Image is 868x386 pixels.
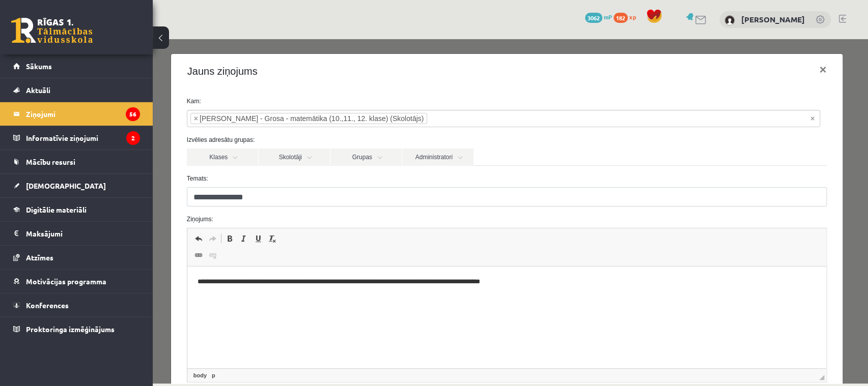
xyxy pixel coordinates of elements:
a: Konferences [13,293,140,317]
i: 56 [126,107,140,121]
h4: Jauns ziņojums [35,24,105,40]
a: Ziņojumi56 [13,102,140,126]
span: Mācību resursi [26,157,75,166]
a: Informatīvie ziņojumi2 [13,126,140,150]
span: [DEMOGRAPHIC_DATA] [26,181,106,190]
i: 2 [126,131,140,145]
a: [PERSON_NAME] [741,14,805,24]
a: Unlink [53,210,67,223]
a: 3062 mP [585,13,612,21]
span: Noņemt visus vienumus [658,74,662,84]
a: Atzīmes [13,246,140,269]
span: Konferences [26,301,69,310]
img: Ārons Roderts [724,15,735,25]
span: xp [629,13,636,21]
a: Underline (Ctrl+U) [98,193,113,206]
a: Remove Format [113,193,127,206]
span: mP [604,13,612,21]
legend: Informatīvie ziņojumi [26,126,140,150]
span: 3062 [585,13,602,23]
a: Sākums [13,54,140,78]
label: Temats: [26,135,682,144]
a: Redo (Ctrl+Y) [53,193,67,206]
span: Aktuāli [26,85,50,95]
legend: Maksājumi [26,222,140,245]
a: p element [57,332,65,341]
a: [DEMOGRAPHIC_DATA] [13,174,140,197]
a: Administratori [249,109,321,127]
a: Skolotāji [106,109,177,127]
label: Kam: [26,57,682,67]
span: Digitālie materiāli [26,205,87,214]
label: Izvēlies adresātu grupas: [26,96,682,105]
a: Undo (Ctrl+Z) [39,193,53,206]
li: Laima Tukāne - Grosa - matemātika (10.,11., 12. klase) (Skolotājs) [38,74,275,85]
a: Grupas [178,109,249,127]
span: Motivācijas programma [26,277,106,286]
span: Sākums [26,62,52,71]
a: Motivācijas programma [13,270,140,293]
button: × [658,16,682,45]
span: Atzīmes [26,253,53,262]
a: Bold (Ctrl+B) [70,193,84,206]
a: Proktoringa izmēģinājums [13,317,140,341]
a: body element [39,332,56,341]
span: Resize [666,336,671,341]
span: × [41,74,45,84]
legend: Ziņojumi [26,102,140,126]
iframe: Editor, wiswyg-editor-47433752929200-1758459883-165 [35,227,674,329]
a: Link (Ctrl+K) [39,210,53,223]
a: Digitālie materiāli [13,198,140,221]
label: Ziņojums: [26,175,682,185]
a: Klases [34,109,105,127]
a: Aktuāli [13,78,140,102]
a: Maksājumi [13,222,140,245]
span: 182 [613,13,628,23]
a: Rīgas 1. Tālmācības vidusskola [11,18,93,43]
a: 182 xp [613,13,641,21]
a: Italic (Ctrl+I) [84,193,98,206]
a: Mācību resursi [13,150,140,173]
span: Proktoringa izmēģinājums [26,324,115,334]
